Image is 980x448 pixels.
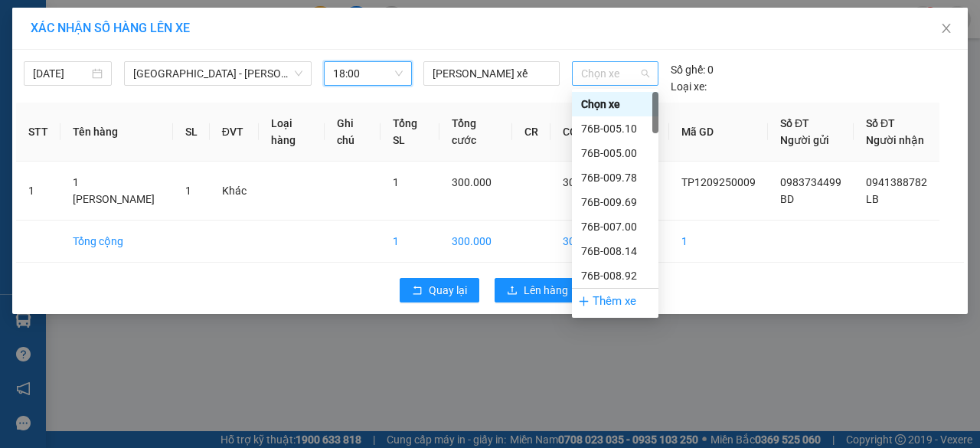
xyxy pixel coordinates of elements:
td: 1 [669,221,768,263]
th: SL [173,103,210,162]
span: close [940,22,952,34]
span: plus [578,296,590,307]
th: Tên hàng [60,103,173,162]
span: Người gửi [780,134,829,146]
input: 12/09/2025 [33,65,89,82]
div: Chọn xe [572,92,658,116]
span: 18:00 [333,62,403,85]
span: Người nhận [866,134,924,146]
span: 0941388782 [866,176,927,188]
span: TP1209250009 [681,176,756,188]
div: Thêm xe [572,288,658,315]
td: 1 [381,221,440,263]
span: Lên hàng [524,282,568,299]
span: Số ghế: [671,61,705,78]
span: rollback [412,285,423,297]
div: 76B-005.00 [572,141,658,165]
th: Ghi chú [325,103,381,162]
button: Close [925,8,968,51]
th: Tổng cước [439,103,512,162]
div: 76B-008.92 [572,263,658,288]
span: LB [866,193,879,205]
span: down [294,69,303,78]
div: 0 [671,61,714,78]
div: 76B-008.14 [581,243,649,260]
div: 76B-005.10 [572,116,658,141]
td: 1 [PERSON_NAME] [60,162,173,221]
div: 76B-005.10 [581,120,649,137]
span: 1 [185,185,191,197]
span: 300.000 [563,176,603,188]
div: 76B-007.00 [572,214,658,239]
th: CC [550,103,615,162]
th: ĐVT [210,103,259,162]
td: Khác [210,162,259,221]
div: 76B-005.00 [581,145,649,162]
span: upload [507,285,518,297]
span: XÁC NHẬN SỐ HÀNG LÊN XE [31,21,190,35]
th: Loại hàng [259,103,325,162]
div: 76B-009.78 [581,169,649,186]
th: STT [16,103,60,162]
button: rollbackQuay lại [400,278,479,302]
span: Quay lại [429,282,467,299]
span: Số ĐT [780,117,809,129]
div: 76B-007.00 [581,218,649,235]
span: Chọn xe [581,62,649,85]
div: 76B-009.69 [581,194,649,211]
button: uploadLên hàng [495,278,580,302]
th: Tổng SL [381,103,440,162]
td: Tổng cộng [60,221,173,263]
span: 1 [393,176,399,188]
td: 300.000 [550,221,615,263]
div: 76B-009.78 [572,165,658,190]
div: 76B-008.92 [581,267,649,284]
span: 0983734499 [780,176,841,188]
span: Loại xe: [671,78,707,95]
span: 300.000 [452,176,492,188]
th: CR [512,103,550,162]
td: 300.000 [439,221,512,263]
div: 76B-008.14 [572,239,658,263]
th: Mã GD [669,103,768,162]
span: BD [780,193,794,205]
span: Sài Gòn - Quảng Ngãi (Hàng Hoá) [133,62,302,85]
td: 1 [16,162,60,221]
div: Chọn xe [581,96,649,113]
span: Số ĐT [866,117,895,129]
div: 76B-009.69 [572,190,658,214]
